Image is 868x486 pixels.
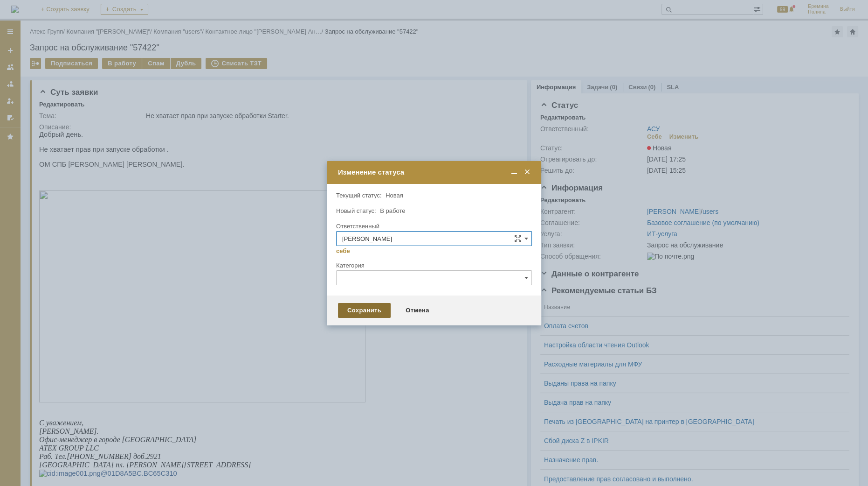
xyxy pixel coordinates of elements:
span: Сложная форма [514,235,522,242]
span: Новая [386,192,403,199]
div: Ответственный [336,223,530,229]
div: Категория [336,262,530,268]
label: Новый статус: [336,207,376,214]
span: Закрыть [523,168,532,176]
div: Изменение статуса [338,168,532,176]
label: Текущий статус: [336,192,381,199]
span: Свернуть (Ctrl + M) [510,168,519,176]
span: В работе [380,207,405,214]
a: себе [336,247,350,255]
